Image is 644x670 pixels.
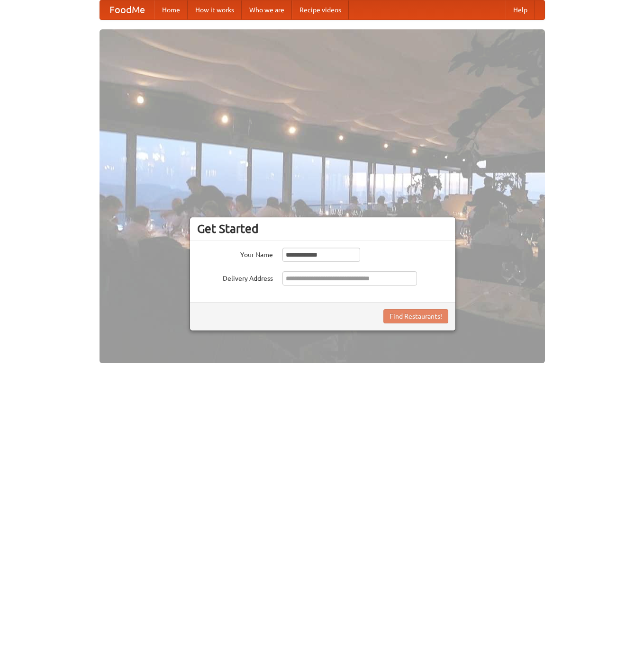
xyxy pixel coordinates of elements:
[100,0,154,19] a: FoodMe
[197,222,448,236] h3: Get Started
[292,0,349,19] a: Recipe videos
[197,248,273,259] label: Your Name
[506,0,535,19] a: Help
[242,0,292,19] a: Who we are
[197,271,273,283] label: Delivery Address
[383,309,448,323] button: Find Restaurants!
[188,0,242,19] a: How it works
[154,0,188,19] a: Home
